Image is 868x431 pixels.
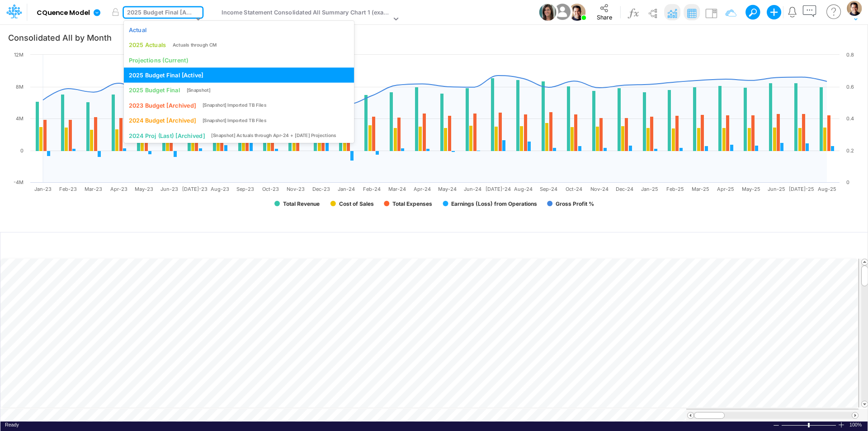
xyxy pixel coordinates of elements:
text: Oct-24 [566,186,582,192]
text: Total Revenue [283,200,320,207]
text: Aug-23 [211,186,229,192]
text: Total Expenses [392,200,432,207]
a: Notifications [787,7,797,17]
div: Income Statement Consolidated All Summary Chart 1 (example) [222,8,391,19]
text: Apr-24 [414,186,431,192]
span: 100% [849,422,863,428]
div: 2025 Budget Final [129,86,180,95]
text: Gross Profit % [556,200,594,207]
text: Feb-23 [59,186,77,192]
span: Share [597,14,612,20]
div: [Snapshot] [187,87,211,94]
text: 4M [16,115,24,122]
text: 0 [846,179,849,185]
text: May-23 [135,186,153,192]
text: Mar-25 [692,186,709,192]
text: Oct-23 [262,186,279,192]
text: Jun-24 [464,186,481,192]
div: 2023 Budget [Archived] [129,101,196,109]
text: 0.4 [846,115,854,122]
img: User Image Icon [539,4,557,21]
div: In Ready mode [5,422,19,428]
text: Nov-23 [287,186,305,192]
text: May-25 [742,186,760,192]
text: Feb-24 [363,186,381,192]
img: User Image Icon [552,2,573,22]
div: 2025 Actuals [129,41,166,49]
text: Nov-24 [590,186,609,192]
text: 0.8 [846,52,854,58]
b: CQuence Model [37,9,90,17]
text: Jan-25 [641,186,658,192]
text: -4M [14,179,24,185]
text: Cost of Sales [339,200,374,207]
text: [DATE]-24 [486,186,511,192]
text: Aug-24 [514,186,533,192]
div: Zoom level [849,422,863,428]
input: Type a title here [8,28,771,47]
text: Sep-23 [236,186,254,192]
text: Jun-25 [768,186,785,192]
button: Share [590,1,619,24]
div: 2025 Budget Final [Active] [127,8,193,19]
div: [Snapshot] Imported TB Files [203,102,266,109]
div: Zoom [781,422,838,428]
text: Sep-24 [540,186,557,192]
text: 0.2 [846,147,854,154]
div: Actual [129,25,147,34]
img: User Image Icon [569,4,586,21]
text: 12M [14,52,24,58]
div: Zoom [808,423,810,427]
text: Mar-23 [85,186,102,192]
text: 0 [20,147,24,154]
text: Dec-24 [616,186,633,192]
div: 2024 Budget [Archived] [129,116,196,125]
text: Aug-25 [818,186,836,192]
text: Apr-25 [717,186,734,192]
div: Zoom Out [773,422,780,429]
div: [Snapshot] Actuals through Apr-24 + [DATE] Projections [211,132,336,139]
text: Jun-23 [160,186,178,192]
div: 2024 Proj (Last) [Archived] [129,131,205,140]
text: Earnings (Loss) from Operations [451,200,537,207]
text: Apr-23 [110,186,127,192]
span: Ready [5,422,19,427]
text: Dec-23 [312,186,330,192]
text: 0.6 [846,84,854,90]
text: 8M [16,84,24,90]
text: Mar-24 [388,186,406,192]
div: Projections (Current) [129,56,188,64]
div: Zoom In [838,422,845,428]
div: [Snapshot] Imported TB Files [203,117,266,124]
text: [DATE]-23 [182,186,208,192]
text: Jan-24 [338,186,355,192]
div: Actuals through CM [173,42,217,48]
text: May-24 [438,186,457,192]
text: Feb-25 [666,186,684,192]
text: Jan-23 [34,186,52,192]
text: [DATE]-25 [789,186,814,192]
div: 2025 Budget Final [Active] [129,71,203,80]
input: Type a title here [8,237,671,255]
